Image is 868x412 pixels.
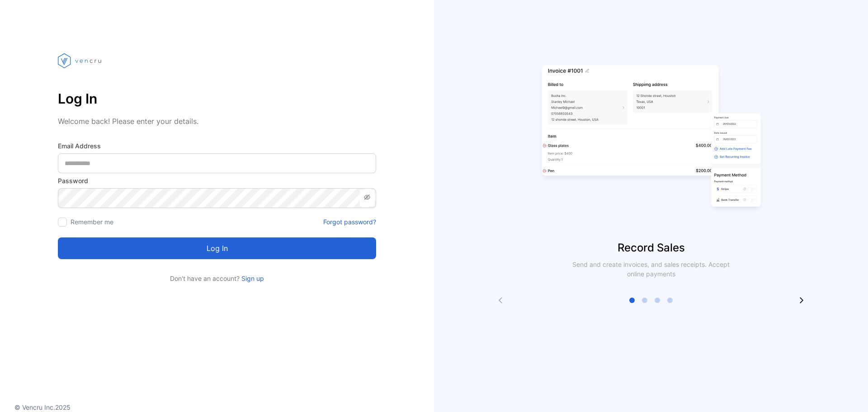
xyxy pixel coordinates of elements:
[58,237,376,259] button: Log in
[58,36,103,85] img: vencru logo
[323,217,376,227] a: Forgot password?
[564,260,738,279] p: Send and create invoices, and sales receipts. Accept online payments
[58,274,376,283] p: Don't have an account?
[434,240,868,256] p: Record Sales
[58,116,376,127] p: Welcome back! Please enter your details.
[240,275,264,282] a: Sign up
[71,218,113,226] label: Remember me
[58,176,376,185] label: Password
[58,88,376,109] p: Log In
[58,141,376,151] label: Email Address
[538,36,764,240] img: slider image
